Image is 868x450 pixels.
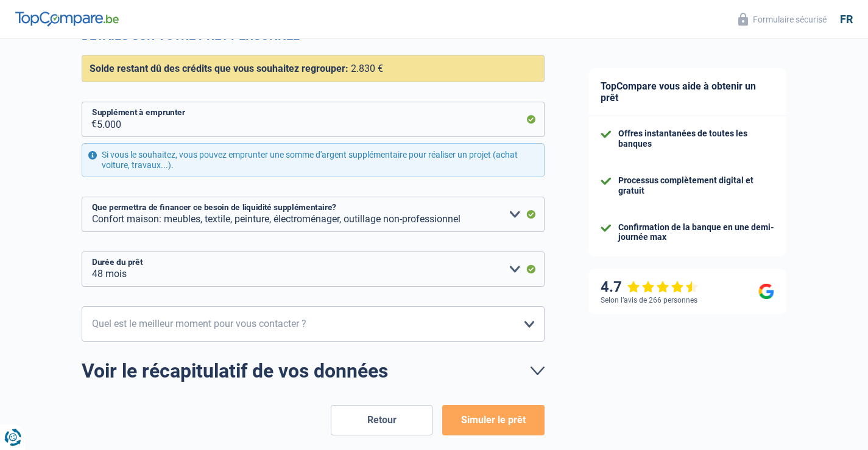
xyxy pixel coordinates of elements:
[82,143,545,177] div: Si vous le souhaitez, vous pouvez emprunter une somme d'argent supplémentaire pour réaliser un pr...
[351,63,383,74] span: 2.830 €
[618,175,774,196] div: Processus complètement digital et gratuit
[3,273,4,274] img: Advertisement
[731,9,834,29] button: Formulaire sécurisé
[82,361,545,381] a: Voir le récapitulatif de vos données
[618,128,774,149] div: Offres instantanées de toutes les banques
[82,102,97,137] span: €
[840,13,853,26] div: fr
[601,278,699,296] div: 4.7
[15,12,119,26] img: TopCompare Logo
[331,405,432,435] button: Retour
[618,222,774,243] div: Confirmation de la banque en une demi-journée max
[90,63,348,74] span: Solde restant dû des crédits que vous souhaitez regrouper:
[588,68,786,116] div: TopCompare vous aide à obtenir un prêt
[442,405,544,435] button: Simuler le prêt
[601,296,697,304] div: Selon l’avis de 266 personnes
